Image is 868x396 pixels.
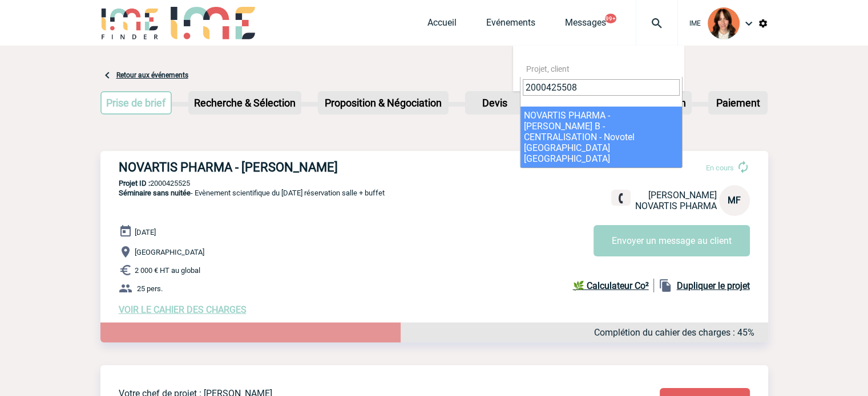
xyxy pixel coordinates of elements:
span: Séminaire sans nuitée [119,189,191,197]
span: [PERSON_NAME] [648,190,717,201]
span: [DATE] [135,228,156,236]
img: IME-Finder [100,7,160,39]
p: Recherche & Sélection [189,92,300,113]
button: Envoyer un message au client [594,225,750,256]
span: [GEOGRAPHIC_DATA] [135,248,204,256]
span: Projet, client [526,64,570,74]
a: VOIR LE CAHIER DES CHARGES [119,304,247,315]
p: Paiement [709,92,766,113]
span: MF [728,195,741,206]
a: Retour aux événements [116,71,188,79]
p: Proposition & Négociation [319,92,447,113]
b: Projet ID : [119,179,150,187]
span: IME [689,19,701,27]
p: Prise de brief [102,92,171,113]
span: NOVARTIS PHARMA [635,201,717,211]
p: Devis [466,92,523,113]
img: file_copy-black-24dp.png [659,279,672,292]
h3: NOVARTIS PHARMA - [PERSON_NAME] [119,160,461,174]
button: 99+ [605,14,616,23]
a: Accueil [427,17,457,33]
span: 2 000 € HT au global [135,266,200,275]
img: 94396-2.png [708,7,740,39]
img: fixe.png [616,193,626,203]
a: 🌿 Calculateur Co² [573,279,654,292]
span: - Evènement scientifique du [DATE] réservation salle + buffet [119,189,385,197]
span: En cours [706,164,734,172]
a: Evénements [486,17,535,33]
li: NOVARTIS PHARMA - [PERSON_NAME] B - CENTRALISATION - Novotel [GEOGRAPHIC_DATA] [GEOGRAPHIC_DATA] [520,107,682,168]
p: 2000425525 [100,179,768,187]
span: 25 pers. [137,284,163,293]
b: Dupliquer le projet [677,280,750,291]
b: 🌿 Calculateur Co² [573,280,649,291]
a: Messages [565,17,606,33]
